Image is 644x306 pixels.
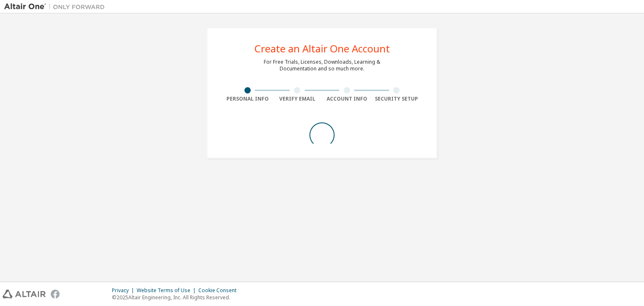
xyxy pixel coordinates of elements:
[4,3,109,11] img: Altair One
[372,96,422,102] div: Security Setup
[322,96,372,102] div: Account Info
[198,287,241,294] div: Cookie Consent
[3,290,46,298] img: altair_logo.svg
[273,96,322,102] div: Verify Email
[112,287,137,294] div: Privacy
[51,290,60,298] img: facebook.svg
[264,59,380,72] div: For Free Trials, Licenses, Downloads, Learning & Documentation and so much more.
[112,294,241,301] p: © 2025 Altair Engineering, Inc. All Rights Reserved.
[223,96,273,102] div: Personal Info
[137,287,198,294] div: Website Terms of Use
[254,44,390,54] div: Create an Altair One Account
